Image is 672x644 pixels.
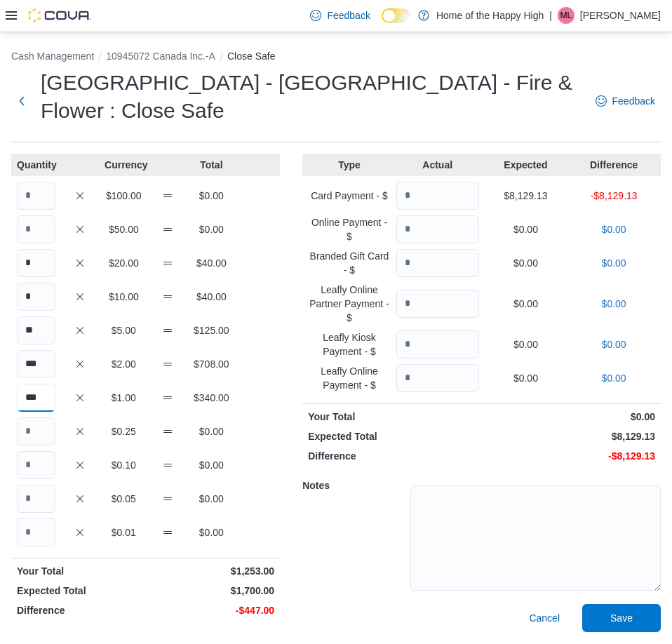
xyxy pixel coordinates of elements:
p: Your Total [17,564,143,578]
input: Quantity [396,249,479,277]
p: Branded Gift Card - $ [308,249,391,277]
p: -$8,129.13 [572,189,655,203]
p: $8,129.13 [485,189,567,203]
button: Cash Management [11,51,94,62]
p: -$447.00 [149,603,275,617]
p: $0.00 [485,297,567,311]
a: Feedback [590,87,661,115]
nav: An example of EuiBreadcrumbs [11,49,661,66]
p: -$8,129.13 [485,449,655,463]
p: Currency [105,158,143,172]
p: $0.00 [192,525,231,539]
input: Quantity [17,350,55,378]
p: $0.10 [105,458,143,472]
h1: [GEOGRAPHIC_DATA] - [GEOGRAPHIC_DATA] - Fire & Flower : Close Safe [41,69,582,125]
a: Feedback [304,1,375,29]
span: Feedback [612,94,655,108]
p: Total [192,158,231,172]
input: Quantity [17,518,55,546]
button: Next [11,87,32,115]
p: Difference [308,449,478,463]
p: Card Payment - $ [308,189,391,203]
p: Expected Total [17,584,143,598]
input: Quantity [17,451,55,479]
p: $50.00 [105,222,143,236]
span: Dark Mode [382,23,382,24]
p: $0.00 [572,256,655,270]
input: Quantity [396,330,479,358]
p: $0.25 [105,424,143,438]
h5: Notes [302,471,408,499]
input: Quantity [396,364,479,392]
p: $1,700.00 [149,584,275,598]
input: Quantity [396,182,479,210]
p: $0.01 [105,525,143,539]
p: Expected Total [308,429,478,443]
p: Home of the Happy High [436,7,544,24]
p: $0.00 [485,222,567,236]
p: $0.00 [485,256,567,270]
input: Quantity [17,283,55,311]
p: Leafly Online Partner Payment - $ [308,283,391,325]
span: Cancel [529,611,560,625]
input: Quantity [17,384,55,412]
p: $0.00 [572,297,655,311]
p: $10.00 [105,290,143,304]
p: $0.00 [192,458,231,472]
p: Your Total [308,410,478,424]
span: Feedback [327,8,370,22]
p: $0.00 [192,424,231,438]
button: 10945072 Canada Inc.-A [106,51,215,62]
p: Difference [17,603,143,617]
p: Actual [396,158,479,172]
p: $20.00 [105,256,143,270]
p: $2.00 [105,357,143,371]
p: $0.00 [572,337,655,351]
input: Quantity [17,316,55,344]
p: $100.00 [105,189,143,203]
p: $40.00 [192,256,231,270]
input: Quantity [396,215,479,243]
input: Quantity [17,182,55,210]
p: $0.05 [105,492,143,506]
p: $0.00 [192,189,231,203]
input: Quantity [17,485,55,513]
p: Quantity [17,158,55,172]
p: $340.00 [192,391,231,405]
p: $8,129.13 [485,429,655,443]
p: Online Payment - $ [308,215,391,243]
p: Difference [572,158,655,172]
input: Quantity [17,249,55,277]
p: Leafly Kiosk Payment - $ [308,330,391,358]
input: Quantity [17,417,55,445]
span: ML [560,7,572,24]
p: $0.00 [572,222,655,236]
p: $0.00 [485,371,567,385]
button: Save [582,604,661,632]
p: $5.00 [105,323,143,337]
p: $0.00 [192,222,231,236]
p: $125.00 [192,323,231,337]
p: $0.00 [485,410,655,424]
p: Type [308,158,391,172]
input: Quantity [396,290,479,318]
p: Expected [485,158,567,172]
input: Dark Mode [382,8,411,23]
span: Save [610,611,633,625]
p: $708.00 [192,357,231,371]
input: Quantity [17,215,55,243]
p: $0.00 [572,371,655,385]
button: Close Safe [227,51,275,62]
p: $40.00 [192,290,231,304]
p: Leafly Online Payment - $ [308,364,391,392]
p: | [549,7,552,24]
p: $1.00 [105,391,143,405]
p: $1,253.00 [149,564,275,578]
img: Cova [28,8,91,22]
p: $0.00 [485,337,567,351]
p: [PERSON_NAME] [580,7,661,24]
div: Marsha Lewis [558,7,574,24]
button: Cancel [523,604,565,632]
p: $0.00 [192,492,231,506]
